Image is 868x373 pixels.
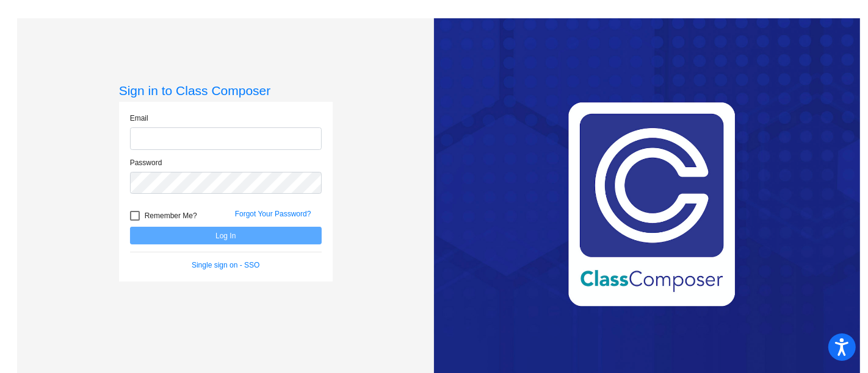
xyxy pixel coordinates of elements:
label: Password [130,157,162,168]
a: Forgot Your Password? [235,210,311,218]
span: Remember Me? [145,208,197,223]
label: Email [130,113,148,124]
button: Log In [130,227,322,244]
h3: Sign in to Class Composer [119,83,333,98]
a: Single sign on - SSO [192,261,259,269]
